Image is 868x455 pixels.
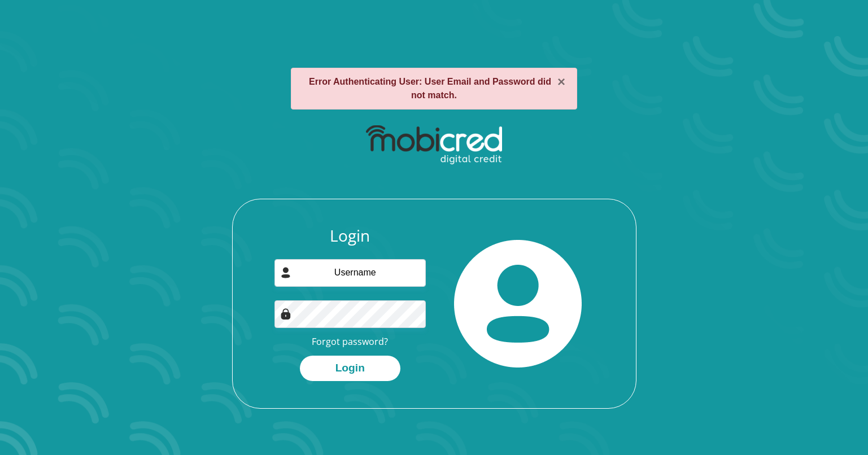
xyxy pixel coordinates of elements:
[309,77,551,100] strong: Error Authenticating User: User Email and Password did not match.
[557,75,565,89] button: ×
[300,356,400,381] button: Login
[312,335,388,348] a: Forgot password?
[274,226,426,246] h3: Login
[280,308,291,320] img: Image
[280,267,291,278] img: user-icon image
[366,125,502,165] img: mobicred logo
[274,259,426,287] input: Username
